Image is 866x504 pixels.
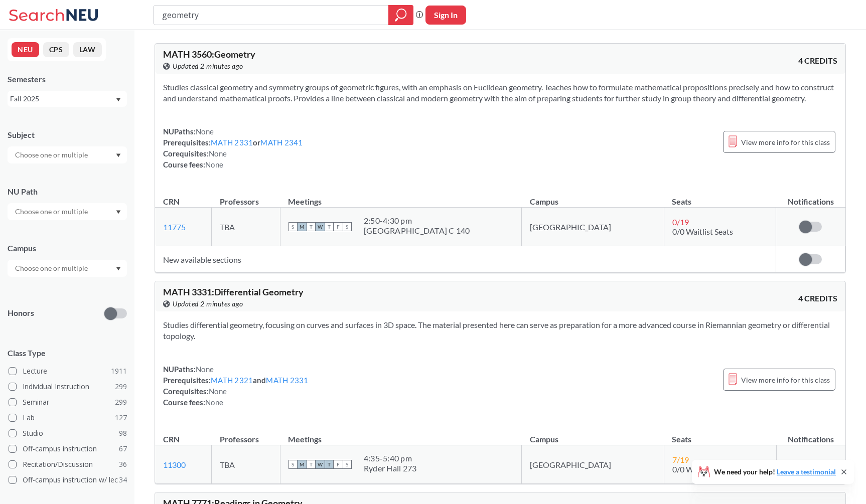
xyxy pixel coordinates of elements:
div: Ryder Hall 273 [364,463,417,473]
button: CPS [43,42,69,57]
span: 67 [119,443,127,454]
div: CRN [163,434,180,445]
div: NU Path [8,186,127,197]
th: Notifications [776,186,845,208]
span: 1911 [111,366,127,377]
div: Dropdown arrow [8,260,127,277]
input: Choose one or multiple [10,149,94,161]
a: 11300 [163,460,186,469]
div: 4:35 - 5:40 pm [364,453,417,463]
th: Campus [522,424,664,445]
label: Individual Instruction [9,380,127,393]
th: Seats [664,424,776,445]
span: None [205,398,223,407]
button: Sign In [425,6,466,25]
td: TBA [212,445,280,484]
div: Semesters [8,74,127,85]
div: CRN [163,196,180,207]
input: Choose one or multiple [10,206,94,218]
span: S [343,460,352,469]
span: View more info for this class [741,374,830,386]
svg: Dropdown arrow [116,267,121,271]
button: LAW [73,42,102,57]
td: TBA [212,208,280,246]
div: magnifying glass [388,5,413,25]
section: Studies classical geometry and symmetry groups of geometric figures, with an emphasis on Euclidea... [163,82,837,104]
p: Honors [8,307,34,319]
span: T [307,460,316,469]
label: Lecture [9,365,127,378]
span: MATH 3331 : Differential Geometry [163,286,304,297]
th: Professors [212,186,280,208]
td: [GEOGRAPHIC_DATA] [522,208,664,246]
span: W [316,460,325,469]
div: Subject [8,129,127,140]
svg: Dropdown arrow [116,98,121,102]
th: Meetings [280,424,522,445]
span: Updated 2 minutes ago [173,298,243,309]
svg: magnifying glass [395,8,407,22]
a: MATH 2341 [260,138,303,147]
section: Studies differential geometry, focusing on curves and surfaces in 3D space. The material presente... [163,319,837,342]
label: Off-campus instruction [9,442,127,455]
span: T [325,460,334,469]
a: MATH 2321 [211,376,253,385]
span: None [196,127,214,136]
span: S [288,222,298,231]
span: M [298,460,307,469]
span: 4 CREDITS [798,55,837,66]
div: Campus [8,243,127,254]
svg: Dropdown arrow [116,153,121,157]
span: Updated 2 minutes ago [173,61,243,72]
span: None [205,160,223,169]
span: We need your help! [714,468,836,475]
th: Notifications [776,424,845,445]
div: NUPaths: Prerequisites: or Corequisites: Course fees: [163,126,303,170]
span: F [334,460,343,469]
span: None [209,149,227,158]
span: 299 [115,381,127,392]
span: 0/0 Waitlist Seats [672,227,733,236]
a: MATH 2331 [266,376,308,385]
span: S [343,222,352,231]
input: Class, professor, course number, "phrase" [161,7,381,24]
span: 127 [115,412,127,423]
td: [GEOGRAPHIC_DATA] [522,445,664,484]
div: NUPaths: Prerequisites: and Corequisites: Course fees: [163,364,309,408]
span: T [307,222,316,231]
span: W [316,222,325,231]
th: Meetings [280,186,521,208]
input: Choose one or multiple [10,262,94,274]
span: 98 [119,428,127,439]
span: M [298,222,307,231]
div: [GEOGRAPHIC_DATA] C 140 [364,226,470,236]
span: MATH 3560 : Geometry [163,49,255,60]
button: NEU [12,42,39,57]
th: Campus [522,186,664,208]
label: Lab [9,411,127,424]
svg: Dropdown arrow [116,210,121,214]
span: Class Type [8,348,127,359]
span: 34 [119,474,127,485]
span: 4 CREDITS [798,293,837,304]
label: Studio [9,427,127,440]
td: New available sections [155,246,776,273]
div: 2:50 - 4:30 pm [364,216,470,226]
div: Dropdown arrow [8,146,127,163]
span: S [288,460,298,469]
span: 299 [115,397,127,408]
span: None [196,365,214,374]
a: Leave a testimonial [777,467,836,476]
a: MATH 2331 [211,138,253,147]
div: Fall 2025 [10,93,115,104]
label: Recitation/Discussion [9,458,127,471]
span: T [325,222,334,231]
th: Professors [212,424,280,445]
span: 0 / 19 [672,217,689,227]
span: F [334,222,343,231]
a: 11775 [163,222,186,232]
div: Fall 2025Dropdown arrow [8,91,127,107]
span: 0/0 Waitlist Seats [672,464,733,474]
label: Off-campus instruction w/ lec [9,473,127,486]
th: Seats [664,186,776,208]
